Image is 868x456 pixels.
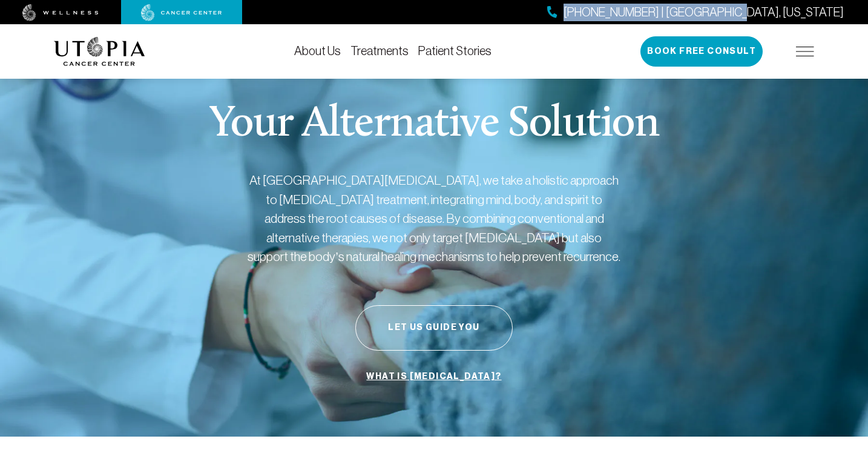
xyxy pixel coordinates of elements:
[22,4,99,21] img: wellness
[796,47,814,56] img: icon-hamburger
[640,36,763,67] button: Book Free Consult
[547,4,844,21] a: [PHONE_NUMBER] | [GEOGRAPHIC_DATA], [US_STATE]
[54,37,145,66] img: logo
[418,44,492,58] a: Patient Stories
[355,305,513,351] button: Let Us Guide You
[363,365,504,388] a: What is [MEDICAL_DATA]?
[209,103,659,147] p: Your Alternative Solution
[141,4,222,21] img: cancer center
[294,44,341,58] a: About Us
[246,171,622,266] p: At [GEOGRAPHIC_DATA][MEDICAL_DATA], we take a holistic approach to [MEDICAL_DATA] treatment, inte...
[350,44,409,58] a: Treatments
[564,4,844,21] span: [PHONE_NUMBER] | [GEOGRAPHIC_DATA], [US_STATE]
